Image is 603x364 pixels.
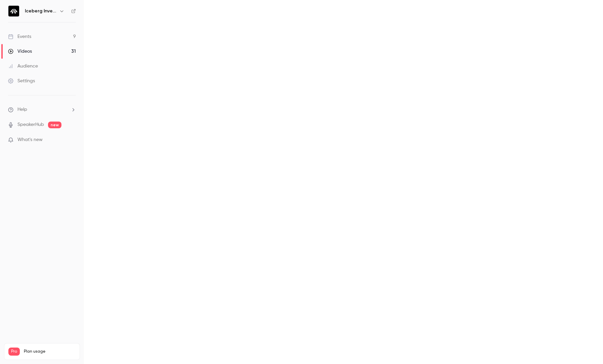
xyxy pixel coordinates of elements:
div: Settings [8,78,35,84]
li: help-dropdown-opener [8,106,76,113]
span: new [48,122,61,128]
span: Plan usage [24,349,76,354]
a: SpeakerHub [17,121,44,128]
h6: Iceberg Investor Nurturing [25,8,56,14]
span: What's new [17,136,43,143]
span: Pro [8,348,20,356]
div: Audience [8,63,38,70]
span: Help [17,106,27,113]
div: Events [8,33,31,40]
img: Iceberg Investor Nurturing [8,6,19,16]
iframe: Noticeable Trigger [68,137,76,143]
div: Videos [8,48,32,55]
